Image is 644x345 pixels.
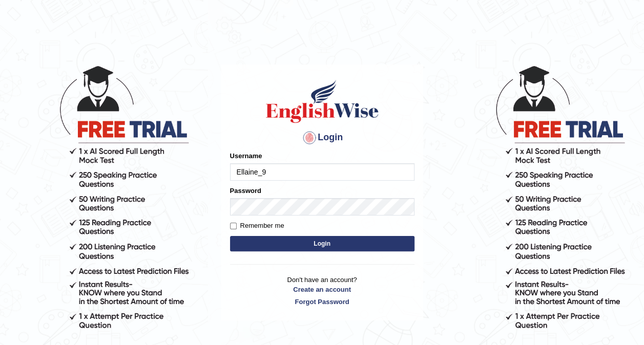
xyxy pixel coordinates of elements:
label: Username [230,151,262,161]
label: Remember me [230,221,284,231]
img: Logo of English Wise sign in for intelligent practice with AI [264,78,381,124]
p: Don't have an account? [230,275,414,307]
button: Login [230,236,414,251]
label: Password [230,186,261,196]
a: Forgot Password [230,297,414,307]
a: Create an account [230,285,414,294]
h4: Login [230,130,414,146]
input: Remember me [230,223,237,229]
